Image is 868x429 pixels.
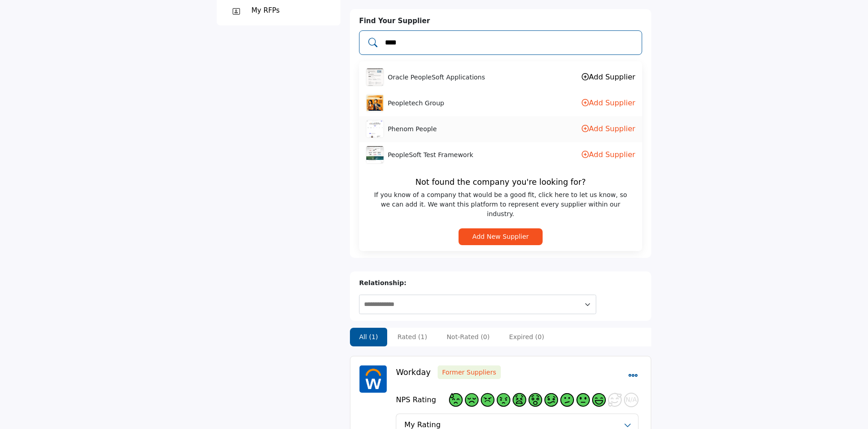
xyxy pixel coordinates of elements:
[459,228,542,245] button: Add New Supplier
[626,396,637,404] span: N/A
[582,99,635,107] a: Add Supplier
[481,393,494,407] div: 2
[366,94,384,112] img: peopletech-group logo
[396,368,431,377] a: Workday
[560,393,574,407] div: 7
[544,393,558,407] div: 6
[366,120,384,138] img: phenom-people logo
[388,124,437,134] span: Phenom People
[359,365,387,393] img: workday logo
[576,393,590,407] div: 8
[582,124,635,133] a: Add Supplier
[624,393,639,407] div: N/A
[438,328,499,346] li: Not-Rated (0)
[396,395,436,404] h4: NPS Rating
[628,365,639,386] button: Select Dropdown Menu Options
[529,393,542,407] div: 5
[513,393,526,407] div: 4
[366,68,384,86] img: oracle-peoplesoft-applications logo
[592,393,606,407] div: 9
[500,328,553,346] li: Expired (0)
[438,365,501,379] span: Your indicated relationship type: Former Suppliers
[465,393,479,407] div: 1
[388,150,473,160] span: PeopleSoft Test Framework
[449,393,463,407] div: 0
[582,73,635,81] a: Add Supplier
[389,328,436,346] li: Rated (1)
[388,73,485,82] span: Oracle PeopleSoft Applications
[608,393,622,407] div: 10
[388,99,444,108] span: Peopletech Group
[359,16,430,26] label: Find Your Supplier
[359,279,406,286] b: Relationship:
[497,393,510,407] div: 3
[582,150,635,159] a: Add Supplier
[366,146,384,164] img: peoplesoft-test-framework logo
[384,37,636,49] input: Add and rate your suppliers
[350,328,387,346] li: All (1)
[369,190,633,219] span: If you know of a company that would be a good fit, click here to let us know, so we can add it. W...
[369,178,633,187] h5: Not found the company you're looking for?
[251,5,279,16] div: My RFPs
